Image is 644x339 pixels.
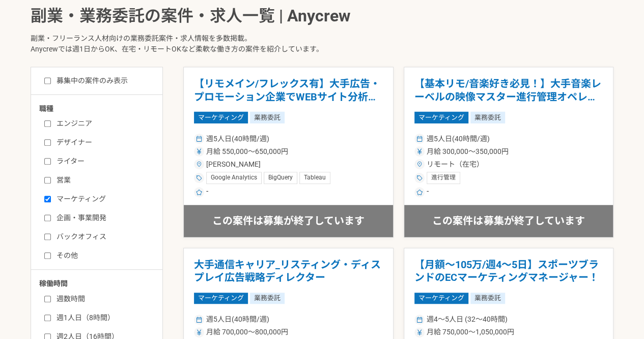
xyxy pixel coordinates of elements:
[427,134,490,144] span: 週5人日(40時間/週)
[44,312,161,323] label: 週1人日（8時間）
[414,293,468,304] span: マーケティング
[194,293,248,304] span: マーケティング
[196,329,202,335] img: ico_currency_yen-76ea2c4c.svg
[44,215,51,221] input: 企画・事業開発
[416,161,423,167] img: ico_location_pin-352ac629.svg
[206,134,269,144] span: 週5人日(40時間/週)
[414,258,603,284] h1: 【月額～105万/週4～5日】スポーツブランドのECマーケティングマネージャー！
[44,175,161,186] label: 営業
[427,314,508,325] span: 週4〜5人日 (32〜40時間)
[44,75,128,86] label: 募集中の案件のみ表示
[431,174,456,182] span: 進行管理
[196,189,202,195] img: ico_star-c4f7eedc.svg
[416,136,423,142] img: ico_calendar-4541a85f.svg
[44,213,161,223] label: 企画・事業開発
[44,177,51,184] input: 営業
[470,293,505,304] span: 業務委託
[44,233,51,240] input: バックオフィス
[44,315,51,321] input: 週1人日（8時間）
[206,314,269,325] span: 週5人日(40時間/週)
[194,77,383,103] h1: 【リモメイン/フレックス有】大手広告・プロモーション企業でWEBサイト分析・改善
[206,146,288,157] span: 月給 550,000〜650,000円
[416,148,423,154] img: ico_currency_yen-76ea2c4c.svg
[427,159,484,170] span: リモート（在宅）
[194,258,383,284] h1: 大手通信キャリア_リスティング・ディスプレイ広告戦略ディレクター
[31,7,613,25] h1: 副業・業務委託の案件・求人一覧 | Anycrew
[39,104,53,112] span: 職種
[427,146,509,157] span: 月給 300,000〜350,000円
[250,293,285,304] span: 業務委託
[31,25,613,67] p: 副業・フリーランス人材向けの業務委託案件・求人情報を多数掲載。 Anycrewでは週1日からOK、在宅・リモートOKなど柔軟な働き方の案件を紹介しています。
[44,118,161,129] label: エンジニア
[416,175,423,181] img: ico_tag-f97210f0.svg
[404,205,613,237] div: この案件は募集が終了しています
[268,174,293,182] span: BigQuery
[250,112,285,123] span: 業務委託
[416,329,423,335] img: ico_currency_yen-76ea2c4c.svg
[44,137,161,148] label: デザイナー
[44,231,161,242] label: バックオフィス
[304,174,326,182] span: Tableau
[44,158,51,165] input: ライター
[211,174,257,182] span: Google Analytics
[44,196,51,202] input: マーケティング
[414,77,603,103] h1: 【基本リモ/音楽好き必見！】大手音楽レーベルの映像マスター進行管理オペレーター
[196,148,202,154] img: ico_currency_yen-76ea2c4c.svg
[44,194,161,204] label: マーケティング
[44,252,51,259] input: その他
[44,296,51,302] input: 週数時間
[44,120,51,127] input: エンジニア
[416,189,423,195] img: ico_star-c4f7eedc.svg
[196,161,202,167] img: ico_location_pin-352ac629.svg
[196,317,202,323] img: ico_calendar-4541a85f.svg
[44,77,51,84] input: 募集中の案件のみ表示
[194,112,248,123] span: マーケティング
[39,279,68,288] span: 稼働時間
[196,175,202,181] img: ico_tag-f97210f0.svg
[470,112,505,123] span: 業務委託
[184,205,393,237] div: この案件は募集が終了しています
[427,327,514,337] span: 月給 750,000〜1,050,000円
[414,112,468,123] span: マーケティング
[206,186,208,198] span: -
[196,136,202,142] img: ico_calendar-4541a85f.svg
[44,250,161,261] label: その他
[416,317,423,323] img: ico_calendar-4541a85f.svg
[427,186,429,198] span: -
[206,159,261,170] span: [PERSON_NAME]
[44,139,51,146] input: デザイナー
[44,294,161,304] label: 週数時間
[44,156,161,167] label: ライター
[206,327,288,337] span: 月給 700,000〜800,000円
